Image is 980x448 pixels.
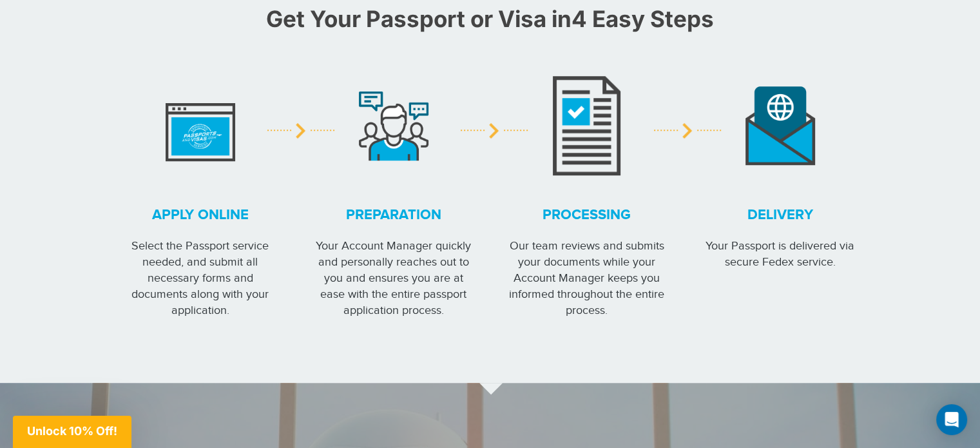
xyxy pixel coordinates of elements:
h2: Get Your Passport or Visa in [113,5,867,32]
span: Unlock 10% Off! [27,424,117,438]
img: image description [745,86,815,164]
p: Your Passport is delivered via secure Fedex service. [700,238,861,270]
strong: Preparation [313,205,474,225]
p: Select the Passport service needed, and submit all necessary forms and documents along with your ... [120,238,281,318]
img: image description [166,90,235,161]
img: image description [553,75,620,175]
strong: 4 Easy Steps [572,5,714,32]
p: Your Account Manager quickly and personally reaches out to you and ensures you are at ease with t... [313,238,474,318]
p: Our team reviews and submits your documents while your Account Manager keeps you informed through... [506,238,668,318]
strong: Processing [506,205,668,225]
img: image description [359,91,428,160]
div: Open Intercom Messenger [936,404,967,435]
strong: Delivery [700,205,861,225]
strong: Apply online [120,205,281,225]
div: Unlock 10% Off! [13,416,131,448]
